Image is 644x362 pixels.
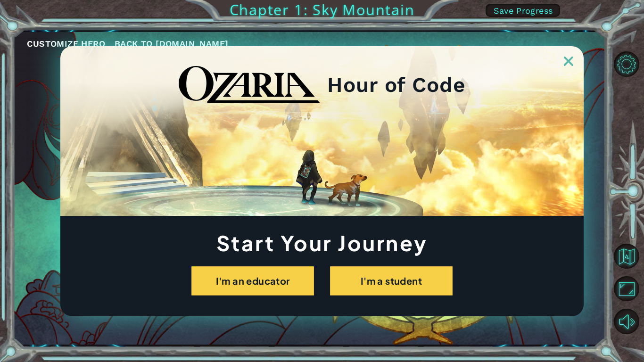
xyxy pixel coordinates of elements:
[191,266,314,296] button: I'm an educator
[327,76,465,94] h2: Hour of Code
[330,266,453,296] button: I'm a student
[60,233,584,252] h1: Start Your Journey
[564,57,573,66] img: ExitButton_Dusk.png
[179,66,320,104] img: blackOzariaWordmark.png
